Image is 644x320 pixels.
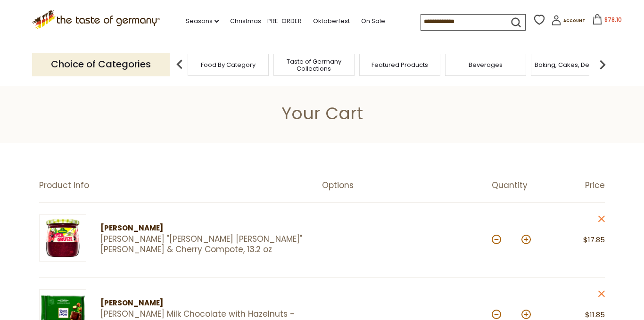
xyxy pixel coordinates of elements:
[587,14,627,28] button: $78.10
[322,181,492,190] div: Options
[100,222,305,234] div: [PERSON_NAME]
[230,16,302,26] a: Christmas - PRE-ORDER
[469,61,503,68] a: Beverages
[548,181,605,190] div: Price
[535,61,608,68] a: Baking, Cakes, Desserts
[170,55,189,74] img: previous arrow
[201,61,256,68] a: Food By Category
[593,55,612,74] img: next arrow
[276,58,352,72] a: Taste of Germany Collections
[186,16,219,26] a: Seasons
[29,103,615,124] h1: Your Cart
[39,181,322,190] div: Product Info
[313,16,350,26] a: Oktoberfest
[604,16,622,24] span: $78.10
[100,297,305,309] div: [PERSON_NAME]
[39,214,86,262] img: Kuehne "Rote Gruetze" Berry & Cherry Compote, 13.2 oz
[583,235,605,245] span: $17.85
[492,181,548,190] div: Quantity
[361,16,385,26] a: On Sale
[585,310,605,320] span: $11.85
[32,53,170,76] p: Choice of Categories
[563,18,585,24] span: Account
[372,61,428,68] a: Featured Products
[551,15,585,29] a: Account
[100,234,305,254] a: [PERSON_NAME] "[PERSON_NAME] [PERSON_NAME]" [PERSON_NAME] & Cherry Compote, 13.2 oz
